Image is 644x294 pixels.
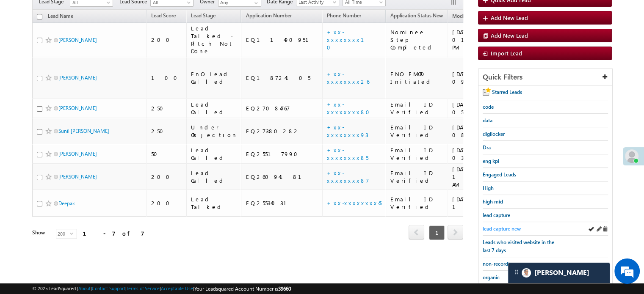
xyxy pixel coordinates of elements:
[448,226,463,239] a: next
[187,11,220,22] a: Lead Stage
[327,146,368,161] a: +xx-xxxxxxxx85
[448,11,493,22] a: Modified On (sorted descending)
[246,150,318,158] div: EQ25517990
[151,74,182,82] div: 100
[409,225,424,239] span: prev
[139,4,159,25] div: Minimize live chat window
[327,169,369,184] a: +xx-xxxxxxxx87
[491,14,528,21] span: Add New Lead
[44,44,142,55] div: Chat with us now
[194,286,291,292] span: Your Leadsquared Account Number is
[246,127,318,135] div: EQ27380282
[390,70,444,85] div: FNO EMOD Initiated
[58,74,97,81] a: [PERSON_NAME]
[37,14,42,19] input: Check all records
[11,78,155,223] textarea: Type your message and hit 'Enter'
[492,89,522,95] span: Starred Leads
[161,286,193,291] a: Acceptable Use
[390,146,444,162] div: Email ID Verified
[452,101,498,116] div: [DATE] 05:07 PM
[491,49,522,57] span: Import Lead
[151,36,182,44] div: 200
[327,70,369,85] a: +xx-xxxxxxxx26
[429,225,445,240] span: 1
[327,12,361,19] span: Phone Number
[390,195,444,211] div: Email ID Verified
[246,12,291,19] span: Application Number
[127,286,160,291] a: Terms of Service
[483,131,505,137] span: digilocker
[58,200,75,206] a: Deepak
[58,105,97,111] a: [PERSON_NAME]
[327,101,375,115] a: +xx-xxxxxxxx80
[56,229,70,239] span: 200
[483,171,516,178] span: Engaged Leads
[483,144,491,151] span: Dra
[483,185,494,191] span: High
[58,173,97,180] a: [PERSON_NAME]
[147,11,180,22] a: Lead Score
[483,261,515,267] span: non-recording
[386,11,447,22] a: Application Status New
[151,12,176,19] span: Lead Score
[452,195,498,211] div: [DATE] 12:46 AM
[452,124,498,139] div: [DATE] 08:27 AM
[246,173,318,181] div: EQ26094181
[115,230,154,242] em: Start Chat
[478,69,612,85] div: Quick Filters
[522,268,531,278] img: Carter
[483,117,492,124] span: data
[78,286,91,291] a: About
[508,262,610,283] div: carter-dragCarter[PERSON_NAME]
[409,226,424,239] a: prev
[390,101,444,116] div: Email ID Verified
[327,28,374,51] a: +xx-xxxxxxxx10
[151,150,182,158] div: 50
[483,198,503,205] span: high mid
[191,70,238,85] div: FnO Lead Called
[191,124,238,139] div: Under Objection
[483,225,521,232] span: lead capture new
[327,124,368,138] a: +xx-xxxxxxxx93
[483,104,494,110] span: code
[390,169,444,184] div: Email ID Verified
[70,231,77,235] span: select
[483,158,499,164] span: eng kpi
[491,32,528,39] span: Add New Lead
[452,70,498,85] div: [DATE] 09:58 AM
[151,173,182,181] div: 200
[452,146,498,162] div: [DATE] 03:39 AM
[151,199,182,207] div: 200
[32,229,49,236] div: Show
[191,146,238,162] div: Lead Called
[246,74,318,82] div: EQ18724105
[14,44,36,55] img: d_60004797649_company_0_60004797649
[246,36,318,44] div: EQ11490951
[191,169,238,184] div: Lead Called
[390,12,443,19] span: Application Status New
[58,37,97,43] a: [PERSON_NAME]
[327,199,381,206] a: +xx-xxxxxxxx45
[278,286,291,292] span: 39660
[452,13,481,19] span: Modified On
[32,285,291,293] span: © 2025 LeadSquared | | | | |
[534,269,589,277] span: Carter
[83,228,144,238] div: 1 - 7 of 7
[448,225,463,239] span: next
[151,104,182,112] div: 250
[483,274,500,280] span: organic
[483,239,554,253] span: Leads who visited website in the last 7 days
[191,25,238,55] div: Lead Talked - Pitch Not Done
[191,12,216,19] span: Lead Stage
[58,151,97,157] a: [PERSON_NAME]
[246,199,318,207] div: EQ25534031
[191,101,238,116] div: Lead Called
[92,286,125,291] a: Contact Support
[44,11,77,22] a: Lead Name
[241,11,296,22] a: Application Number
[58,128,109,134] a: Sunil [PERSON_NAME]
[452,28,498,51] div: [DATE] 01:31 PM
[452,165,498,188] div: [DATE] 12:04 AM
[323,11,365,22] a: Phone Number
[151,127,182,135] div: 250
